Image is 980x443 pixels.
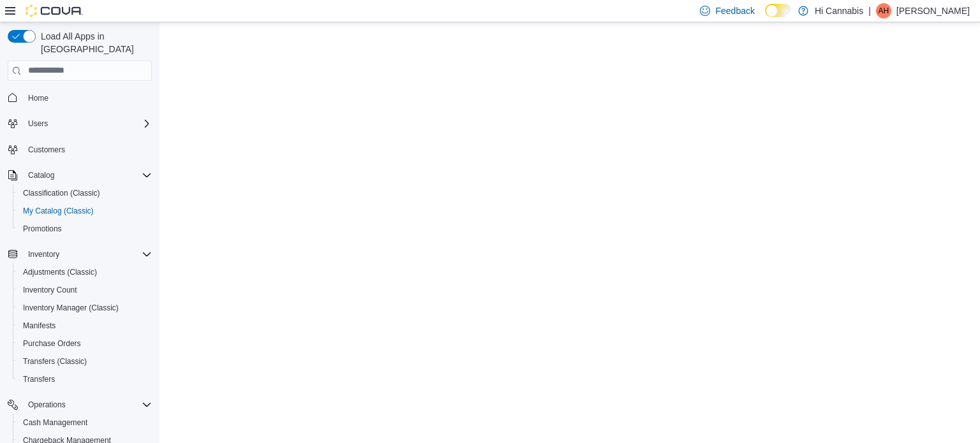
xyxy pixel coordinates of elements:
span: Transfers [23,374,55,384]
span: Manifests [23,321,56,331]
span: Load All Apps in [GEOGRAPHIC_DATA] [36,30,152,55]
a: Home [23,91,54,106]
span: Inventory Manager (Classic) [23,303,119,313]
button: Customers [3,140,157,159]
a: Transfers [18,372,60,387]
p: Hi Cannabis [815,3,863,18]
span: Classification (Classic) [18,185,152,201]
button: Adjustments (Classic) [13,263,157,281]
button: Users [23,116,53,131]
button: Promotions [13,220,157,238]
span: Home [23,90,152,106]
button: Transfers (Classic) [13,352,157,370]
a: My Catalog (Classic) [18,203,99,219]
span: Promotions [23,224,62,234]
span: Customers [23,142,152,157]
button: Catalog [3,166,157,184]
a: Inventory Manager (Classic) [18,300,124,316]
span: Customers [28,145,65,155]
span: Classification (Classic) [23,188,100,198]
span: AH [879,3,889,18]
span: Operations [28,400,66,410]
a: Purchase Orders [18,336,86,351]
span: Purchase Orders [23,338,81,349]
span: Inventory Manager (Classic) [18,300,152,316]
button: Operations [3,396,157,414]
button: Manifests [13,317,157,335]
span: Transfers (Classic) [23,356,87,367]
button: Inventory Manager (Classic) [13,299,157,317]
span: Inventory [23,247,152,262]
a: Classification (Classic) [18,185,105,201]
span: Catalog [23,168,152,183]
span: Catalog [28,170,54,180]
span: Promotions [18,221,152,236]
p: [PERSON_NAME] [896,3,970,18]
span: Users [28,119,48,129]
span: Home [28,93,48,103]
button: Inventory Count [13,281,157,299]
span: Cash Management [23,418,87,428]
button: Classification (Classic) [13,184,157,202]
img: Cova [26,4,83,17]
span: Operations [23,397,152,412]
button: Home [3,89,157,107]
button: Users [3,115,157,133]
button: Transfers [13,370,157,388]
button: Operations [23,397,71,412]
a: Promotions [18,221,67,236]
button: My Catalog (Classic) [13,202,157,220]
span: Inventory Count [23,285,77,295]
span: Transfers [18,372,152,387]
span: Inventory [28,249,59,259]
button: Inventory [3,245,157,263]
a: Customers [23,142,70,157]
button: Cash Management [13,414,157,432]
button: Purchase Orders [13,335,157,352]
a: Inventory Count [18,282,82,298]
span: Purchase Orders [18,336,152,351]
span: Inventory Count [18,282,152,298]
span: Users [23,116,152,131]
a: Manifests [18,318,61,333]
p: | [868,3,871,18]
span: My Catalog (Classic) [23,206,94,216]
a: Transfers (Classic) [18,354,92,369]
div: Amy Houle [876,3,891,18]
span: Adjustments (Classic) [23,267,97,277]
button: Inventory [23,247,64,262]
span: Manifests [18,318,152,333]
span: My Catalog (Classic) [18,203,152,219]
span: Feedback [715,4,754,17]
span: Transfers (Classic) [18,354,152,369]
a: Adjustments (Classic) [18,265,102,280]
span: Adjustments (Classic) [18,265,152,280]
span: Cash Management [18,415,152,430]
button: Catalog [23,168,59,183]
a: Cash Management [18,415,93,430]
input: Dark Mode [765,4,792,17]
